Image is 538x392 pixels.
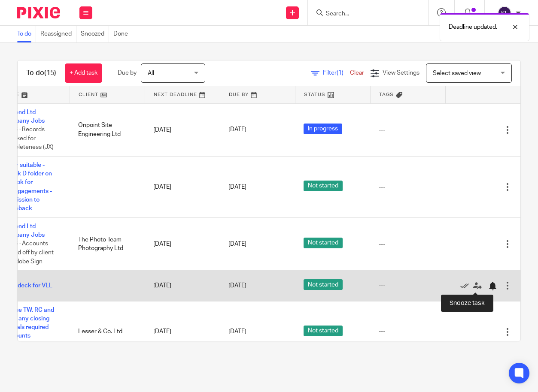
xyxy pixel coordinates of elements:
img: svg%3E [498,6,511,20]
span: Select saved view [433,70,481,76]
a: Snoozed [81,26,109,42]
div: --- [379,183,437,191]
a: Yearend Ltd Company Jobs [3,109,45,124]
span: Not started [304,326,343,336]
span: Tags [379,92,394,97]
div: --- [379,126,437,134]
a: If any suitable - Check D folder on outlook for disengagements - permission to comeback [3,162,52,212]
a: Mark as done [460,281,473,290]
span: Not started [304,279,343,290]
span: Not started [304,238,343,248]
a: To do [17,26,36,42]
a: Yearend Ltd Company Jobs [3,223,45,238]
td: [DATE] [145,217,220,270]
span: 1 of 6 · Records checked for completeness (JX) [3,127,54,150]
span: Filter [323,70,350,76]
div: --- [379,240,437,248]
span: View Settings [383,70,419,76]
span: [DATE] [228,127,246,133]
div: --- [379,281,437,290]
a: Reassigned [40,26,76,42]
span: [DATE] [228,184,246,190]
span: In progress [304,124,342,134]
span: (15) [44,69,56,76]
img: Pixie [17,7,60,18]
td: The Photo Team Photography Ltd [70,217,145,270]
span: 2 of 6 · Accounts signed off by client via Adobe Sign [3,241,54,265]
span: [DATE] [228,241,246,247]
a: Done [113,26,132,42]
a: Clear [350,70,364,76]
span: (1) [337,70,343,76]
td: Onpoint Site Engineering Ltd [70,103,145,156]
a: Advise TW, RC and VE of any closing journals required (accounts completed) [3,307,54,348]
div: --- [379,327,437,336]
span: Not started [304,181,343,191]
h1: To do [26,69,56,78]
td: [DATE] [145,103,220,156]
td: Lesser & Co. Ltd [70,301,145,362]
span: [DATE] [228,329,246,335]
a: Slide deck for VLL [3,283,52,289]
p: Deadline updated. [449,23,497,31]
p: Due by [118,69,137,77]
a: + Add task [65,63,102,83]
td: [DATE] [145,301,220,362]
span: All [148,70,154,76]
td: [DATE] [145,156,220,217]
span: [DATE] [228,283,246,289]
td: [DATE] [145,271,220,301]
